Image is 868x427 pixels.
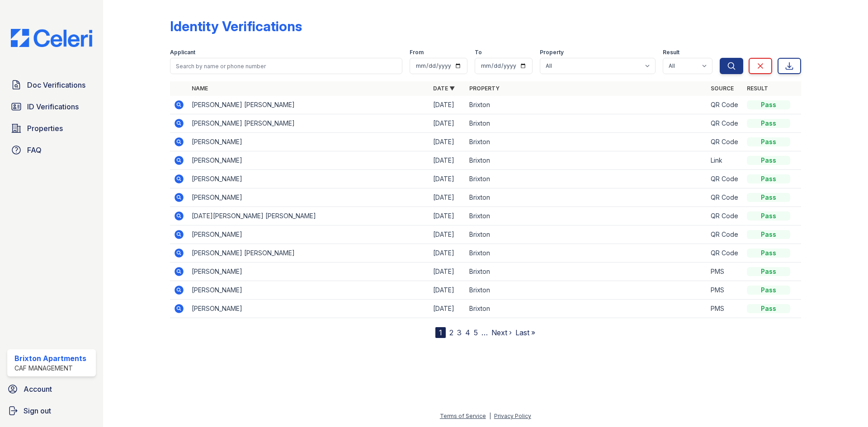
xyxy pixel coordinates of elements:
[707,133,743,151] td: QR Code
[540,49,564,56] label: Property
[707,170,743,188] td: QR Code
[188,114,429,133] td: [PERSON_NAME] [PERSON_NAME]
[830,391,859,418] iframe: chat widget
[707,300,743,318] td: PMS
[429,207,466,225] td: [DATE]
[170,18,302,34] div: Identity Verifications
[707,207,743,225] td: QR Code
[466,96,707,114] td: Brixton
[457,328,462,337] a: 3
[489,413,491,419] div: |
[4,380,99,398] a: Account
[707,244,743,263] td: QR Code
[7,98,96,116] a: ID Verifications
[429,96,466,114] td: [DATE]
[475,49,482,56] label: To
[707,114,743,133] td: QR Code
[24,384,52,394] span: Account
[188,207,429,225] td: [DATE][PERSON_NAME] [PERSON_NAME]
[7,76,96,94] a: Doc Verifications
[707,96,743,114] td: QR Code
[429,281,466,300] td: [DATE]
[188,188,429,207] td: [PERSON_NAME]
[188,244,429,263] td: [PERSON_NAME] [PERSON_NAME]
[449,328,453,337] a: 2
[747,211,790,221] div: Pass
[7,119,96,137] a: Properties
[7,141,96,159] a: FAQ
[429,151,466,170] td: [DATE]
[466,281,707,300] td: Brixton
[747,85,768,92] a: Result
[27,123,63,134] span: Properties
[435,327,446,338] div: 1
[433,85,455,92] a: Date ▼
[711,85,734,92] a: Source
[474,328,478,337] a: 5
[465,328,470,337] a: 4
[188,225,429,244] td: [PERSON_NAME]
[466,244,707,263] td: Brixton
[747,119,790,128] div: Pass
[429,133,466,151] td: [DATE]
[707,225,743,244] td: QR Code
[410,49,424,56] label: From
[707,281,743,300] td: PMS
[466,133,707,151] td: Brixton
[170,58,402,74] input: Search by name or phone number
[707,263,743,281] td: PMS
[170,49,195,56] label: Applicant
[188,96,429,114] td: [PERSON_NAME] [PERSON_NAME]
[4,402,99,420] a: Sign out
[747,304,790,313] div: Pass
[747,137,790,146] div: Pass
[440,413,486,419] a: Terms of Service
[469,85,500,92] a: Property
[494,413,531,419] a: Privacy Policy
[429,263,466,281] td: [DATE]
[707,188,743,207] td: QR Code
[515,328,535,337] a: Last »
[188,170,429,188] td: [PERSON_NAME]
[188,300,429,318] td: [PERSON_NAME]
[491,328,512,337] a: Next ›
[747,193,790,202] div: Pass
[188,133,429,151] td: [PERSON_NAME]
[429,225,466,244] td: [DATE]
[747,286,790,295] div: Pass
[14,353,86,364] div: Brixton Apartments
[466,207,707,225] td: Brixton
[466,263,707,281] td: Brixton
[429,244,466,263] td: [DATE]
[747,267,790,276] div: Pass
[188,263,429,281] td: [PERSON_NAME]
[4,29,99,47] img: CE_Logo_Blue-a8612792a0a2168367f1c8372b55b34899dd931a85d93a1a3d3e32e68fde9ad4.png
[747,174,790,183] div: Pass
[27,80,85,90] span: Doc Verifications
[466,151,707,170] td: Brixton
[747,230,790,239] div: Pass
[481,327,488,338] span: …
[188,151,429,170] td: [PERSON_NAME]
[188,281,429,300] td: [PERSON_NAME]
[707,151,743,170] td: Link
[429,114,466,133] td: [DATE]
[466,188,707,207] td: Brixton
[747,100,790,109] div: Pass
[466,225,707,244] td: Brixton
[747,249,790,258] div: Pass
[429,188,466,207] td: [DATE]
[663,49,679,56] label: Result
[747,156,790,165] div: Pass
[27,101,79,112] span: ID Verifications
[14,364,86,373] div: CAF Management
[466,300,707,318] td: Brixton
[429,170,466,188] td: [DATE]
[466,170,707,188] td: Brixton
[192,85,208,92] a: Name
[429,300,466,318] td: [DATE]
[27,145,42,155] span: FAQ
[466,114,707,133] td: Brixton
[24,405,51,416] span: Sign out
